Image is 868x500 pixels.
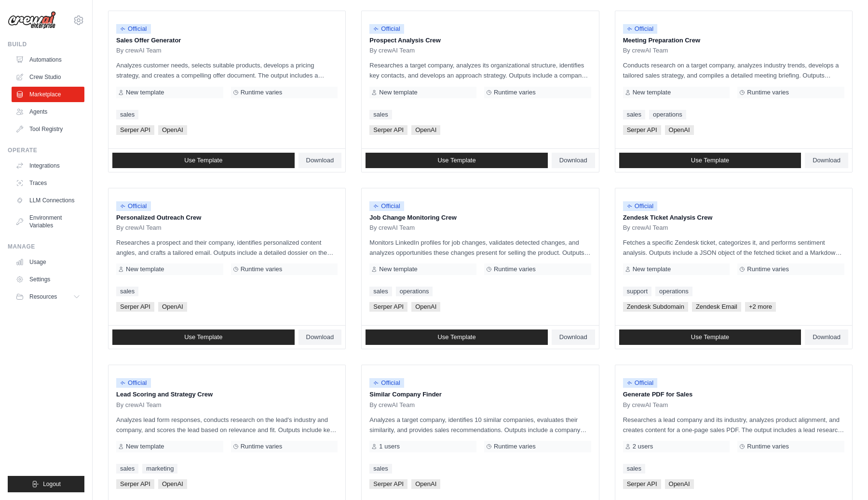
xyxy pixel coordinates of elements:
p: Personalized Outreach Crew [116,213,338,223]
a: Automations [12,52,84,67]
span: Serper API [623,479,661,489]
span: Official [623,201,658,211]
span: Runtime varies [747,265,789,273]
span: Serper API [623,125,661,135]
p: Meeting Preparation Crew [623,36,844,45]
span: Official [369,24,404,34]
span: OpenAI [411,479,440,489]
a: operations [649,110,686,119]
div: Operate [8,146,84,154]
p: Monitors LinkedIn profiles for job changes, validates detected changes, and analyzes opportunitie... [369,237,591,258]
span: OpenAI [411,302,440,312]
span: +2 more [745,302,776,312]
p: Generate PDF for Sales [623,390,844,399]
span: By crewAI Team [623,401,668,409]
a: Use Template [366,153,548,168]
a: sales [116,287,138,296]
a: operations [655,287,692,296]
span: Zendesk Email [692,302,741,312]
a: Use Template [366,329,548,345]
span: OpenAI [665,125,694,135]
span: Serper API [116,302,154,312]
span: New template [126,443,164,450]
span: Use Template [691,333,729,341]
span: By crewAI Team [369,401,415,409]
button: Resources [12,289,84,304]
span: Official [623,24,658,34]
span: Runtime varies [494,89,536,96]
div: Build [8,40,84,48]
p: Researches a prospect and their company, identifies personalized content angles, and crafts a tai... [116,237,338,258]
span: OpenAI [411,125,440,135]
a: sales [369,287,392,296]
span: By crewAI Team [369,47,415,54]
span: New template [126,265,164,273]
a: sales [623,464,645,474]
a: Agents [12,104,84,119]
p: Zendesk Ticket Analysis Crew [623,213,844,223]
a: Integrations [12,158,84,173]
a: Download [298,329,342,345]
p: Conducts research on a target company, analyzes industry trends, develops a tailored sales strate... [623,60,844,80]
a: Usage [12,254,84,270]
span: Serper API [116,125,154,135]
span: By crewAI Team [116,224,162,232]
span: By crewAI Team [623,47,668,54]
p: Prospect Analysis Crew [369,36,591,45]
img: Logo [8,11,56,29]
a: Use Template [112,153,295,168]
p: Fetches a specific Zendesk ticket, categorizes it, and performs sentiment analysis. Outputs inclu... [623,237,844,258]
a: Environment Variables [12,210,84,233]
p: Similar Company Finder [369,390,591,399]
span: Official [369,378,404,388]
span: Serper API [369,125,407,135]
span: Resources [29,293,57,301]
span: Download [559,333,587,341]
a: Use Template [619,153,801,168]
span: By crewAI Team [116,401,162,409]
span: New template [379,89,417,96]
span: Use Template [437,157,475,164]
span: Official [116,378,151,388]
span: Use Template [691,157,729,164]
span: Use Template [184,333,222,341]
a: operations [396,287,433,296]
span: Official [116,24,151,34]
span: Runtime varies [494,265,536,273]
span: Runtime varies [241,443,283,450]
span: Download [306,157,334,164]
a: sales [116,464,138,474]
a: LLM Connections [12,193,84,208]
span: Zendesk Subdomain [623,302,688,312]
a: Marketplace [12,87,84,102]
p: Analyzes a target company, identifies 10 similar companies, evaluates their similarity, and provi... [369,415,591,435]
span: New template [633,265,671,273]
span: Use Template [184,157,222,164]
span: OpenAI [158,125,187,135]
span: Official [116,201,151,211]
span: Runtime varies [747,89,789,96]
span: Serper API [369,479,407,489]
a: marketing [142,464,177,474]
a: Download [298,153,342,168]
a: Download [552,329,595,345]
a: Settings [12,272,84,287]
a: Tool Registry [12,121,84,137]
span: By crewAI Team [116,47,162,54]
span: Serper API [369,302,407,312]
span: OpenAI [158,302,187,312]
a: Traces [12,175,84,191]
a: sales [369,464,392,474]
span: Runtime varies [241,89,283,96]
a: Crew Studio [12,69,84,85]
p: Sales Offer Generator [116,36,338,45]
div: Manage [8,243,84,250]
a: sales [623,110,645,119]
p: Researches a lead company and its industry, analyzes product alignment, and creates content for a... [623,415,844,435]
span: Serper API [116,479,154,489]
span: Runtime varies [241,265,283,273]
span: New template [633,89,671,96]
a: support [623,287,651,296]
span: Official [623,378,658,388]
span: Download [306,333,334,341]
